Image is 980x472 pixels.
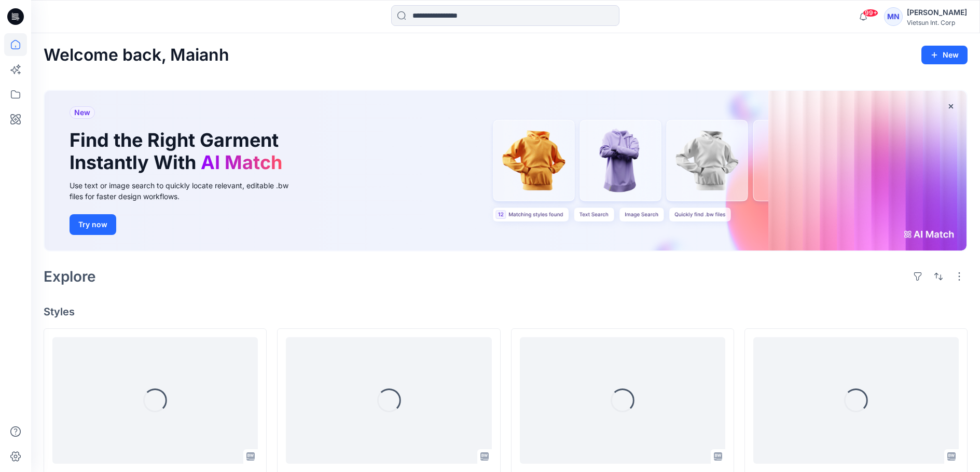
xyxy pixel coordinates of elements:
[70,214,116,235] button: Try now
[921,46,968,64] button: New
[70,180,303,202] div: Use text or image search to quickly locate relevant, editable .bw files for faster design workflows.
[907,6,967,19] div: [PERSON_NAME]
[907,19,967,26] div: Vietsun Int. Corp
[884,7,903,26] div: MN
[74,106,90,119] span: New
[44,46,229,65] h2: Welcome back, Maianh
[201,151,282,174] span: AI Match
[863,9,878,17] span: 99+
[44,268,96,285] h2: Explore
[44,306,968,318] h4: Styles
[70,129,287,174] h1: Find the Right Garment Instantly With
